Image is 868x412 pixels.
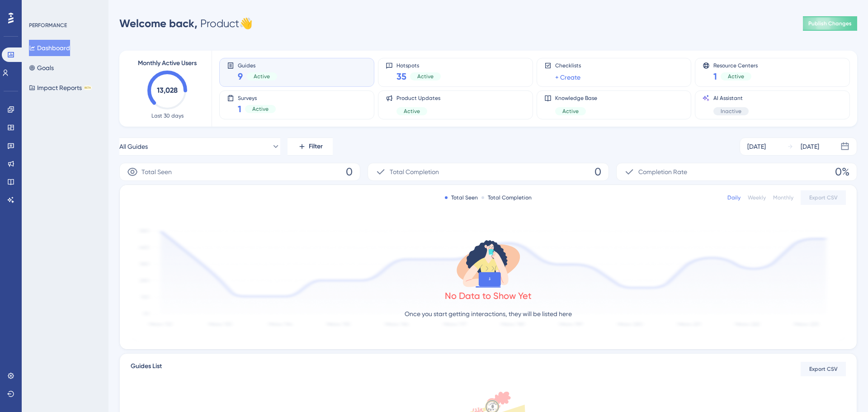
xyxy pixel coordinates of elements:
[801,362,846,376] button: Export CSV
[801,141,819,152] div: [DATE]
[238,95,276,101] span: Surveys
[417,73,434,80] span: Active
[29,60,54,76] button: Goals
[405,308,572,319] p: Once you start getting interactions, they will be listed here
[803,16,857,31] button: Publish Changes
[157,86,178,95] text: 13,028
[29,40,70,56] button: Dashboard
[396,70,406,83] span: 35
[131,361,162,377] span: Guides List
[721,108,741,115] span: Inactive
[555,62,581,69] span: Checklists
[835,165,849,179] span: 0%
[727,194,741,201] div: Daily
[84,85,92,90] div: BETA
[254,73,270,80] span: Active
[713,95,749,102] span: AI Assistant
[445,194,478,201] div: Total Seen
[142,166,172,177] span: Total Seen
[252,105,269,113] span: Active
[396,95,440,102] span: Product Updates
[809,194,838,201] span: Export CSV
[151,112,184,119] span: Last 30 days
[638,166,687,177] span: Completion Rate
[396,62,441,68] span: Hotspots
[555,72,580,83] a: + Create
[138,58,197,69] span: Monthly Active Users
[728,73,744,80] span: Active
[747,141,766,152] div: [DATE]
[445,289,532,302] div: No Data to Show Yet
[801,190,846,205] button: Export CSV
[390,166,439,177] span: Total Completion
[238,103,241,115] span: 1
[346,165,353,179] span: 0
[713,62,758,68] span: Resource Centers
[808,20,852,27] span: Publish Changes
[238,62,277,68] span: Guides
[481,194,532,201] div: Total Completion
[773,194,793,201] div: Monthly
[288,137,333,156] button: Filter
[119,17,198,30] span: Welcome back,
[29,80,92,96] button: Impact ReportsBETA
[713,70,717,83] span: 1
[404,108,420,115] span: Active
[119,137,280,156] button: All Guides
[555,95,597,102] span: Knowledge Base
[809,365,838,373] span: Export CSV
[29,22,67,29] div: PERFORMANCE
[594,165,601,179] span: 0
[309,141,323,152] span: Filter
[119,16,253,31] div: Product 👋
[238,70,243,83] span: 9
[562,108,579,115] span: Active
[748,194,766,201] div: Weekly
[119,141,148,152] span: All Guides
